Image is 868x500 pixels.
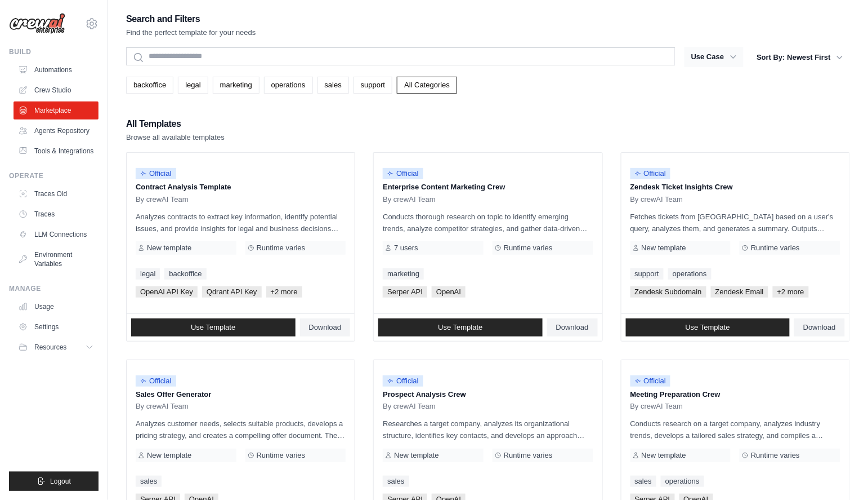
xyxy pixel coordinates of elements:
div: Manage [9,284,99,293]
a: Tools & Integrations [14,142,99,160]
a: legal [178,77,208,94]
a: Download [794,318,845,337]
span: Download [803,323,836,332]
span: Logout [50,477,71,486]
span: By crewAI Team [630,195,683,204]
span: New template [147,244,191,253]
p: Conducts thorough research on topic to identify emerging trends, analyze competitor strategies, a... [383,211,593,234]
span: Zendesk Subdomain [630,286,706,298]
button: Sort By: Newest First [750,47,850,68]
span: New template [642,451,686,460]
p: Meeting Preparation Crew [630,389,840,400]
span: Download [309,323,342,332]
p: Browse all available templates [126,132,225,143]
span: New template [147,451,191,460]
div: Operate [9,171,99,180]
a: Marketplace [14,101,99,120]
button: Logout [9,472,99,491]
span: Official [630,168,671,179]
a: Agents Repository [14,122,99,140]
span: By crewAI Team [136,195,189,204]
a: operations [661,476,704,487]
h2: All Templates [126,116,225,132]
a: Download [547,318,598,337]
h2: Search and Filters [126,11,256,27]
a: backoffice [164,268,206,280]
span: Official [383,168,423,179]
a: Use Template [626,318,790,337]
a: backoffice [126,77,173,94]
span: OpenAI API Key [136,286,198,298]
button: Use Case [684,47,744,67]
p: Fetches tickets from [GEOGRAPHIC_DATA] based on a user's query, analyzes them, and generates a su... [630,211,840,234]
span: Use Template [438,323,482,332]
span: Download [556,323,589,332]
span: Serper API [383,286,427,298]
span: Resources [34,343,66,352]
span: Official [136,168,176,179]
span: Runtime varies [257,244,306,253]
a: operations [668,268,712,280]
p: Analyzes contracts to extract key information, identify potential issues, and provide insights fo... [136,211,346,234]
a: Traces [14,205,99,223]
a: sales [383,476,409,487]
span: Use Template [191,323,235,332]
button: Resources [14,338,99,356]
p: Sales Offer Generator [136,389,346,400]
a: operations [264,77,313,94]
span: New template [642,244,686,253]
p: Contract Analysis Template [136,182,346,193]
p: Zendesk Ticket Insights Crew [630,182,840,193]
p: Analyzes customer needs, selects suitable products, develops a pricing strategy, and creates a co... [136,418,346,441]
span: New template [394,451,439,460]
span: Qdrant API Key [202,286,262,298]
a: marketing [383,268,424,280]
div: Build [9,47,99,56]
a: Use Template [378,318,543,337]
p: Researches a target company, analyzes its organizational structure, identifies key contacts, and ... [383,418,593,441]
img: Logo [9,13,65,34]
span: Runtime varies [257,451,306,460]
p: Conducts research on a target company, analyzes industry trends, develops a tailored sales strate... [630,418,840,441]
span: By crewAI Team [383,195,436,204]
p: Enterprise Content Marketing Crew [383,182,593,193]
a: sales [630,476,656,487]
span: Zendesk Email [711,286,768,298]
span: Runtime varies [751,244,800,253]
a: marketing [213,77,259,94]
a: Use Template [131,318,296,337]
a: LLM Connections [14,225,99,244]
span: By crewAI Team [136,402,189,411]
a: legal [136,268,160,280]
span: Runtime varies [751,451,800,460]
span: Official [136,375,176,387]
a: support [630,268,664,280]
a: Traces Old [14,185,99,203]
p: Prospect Analysis Crew [383,389,593,400]
span: 7 users [394,244,418,253]
span: Runtime varies [504,451,553,460]
span: +2 more [773,286,809,298]
a: Environment Variables [14,246,99,273]
span: OpenAI [432,286,466,298]
a: sales [136,476,162,487]
a: All Categories [397,77,457,94]
span: +2 more [266,286,302,298]
a: Automations [14,61,99,79]
a: Crew Studio [14,81,99,99]
a: Settings [14,318,99,336]
a: Usage [14,298,99,316]
span: Use Template [686,323,730,332]
a: support [354,77,392,94]
a: Download [300,318,351,337]
span: By crewAI Team [630,402,683,411]
span: By crewAI Team [383,402,436,411]
span: Runtime varies [504,244,553,253]
a: sales [317,77,349,94]
span: Official [383,375,423,387]
span: Official [630,375,671,387]
p: Find the perfect template for your needs [126,27,256,38]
